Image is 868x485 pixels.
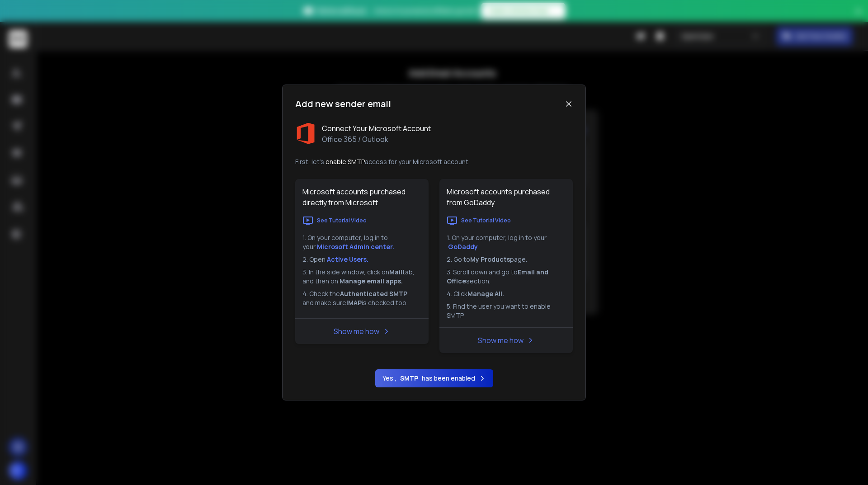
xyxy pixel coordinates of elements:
b: IMAP [346,298,362,307]
h1: Add new sender email [295,98,391,110]
li: 5. Find the user you want to enable SMTP [447,302,566,320]
b: My Products [470,255,510,264]
p: See Tutorial Video [317,217,367,224]
b: Email and Office [447,268,550,285]
p: See Tutorial Video [461,217,511,224]
a: Active Users. [327,255,368,264]
li: 4. Check the and make sure is checked too. [302,289,421,307]
li: 1. On your computer, log in to your [302,233,421,251]
b: Manage All. [467,289,504,298]
b: Authenticated SMTP [340,289,407,298]
a: Microsoft Admin center. [317,242,394,251]
p: First, let's access for your Microsoft account. [295,157,573,166]
li: 1. On your computer, log in to your [447,233,566,251]
li: 4. Click [447,289,566,298]
p: Office 365 / Outlook [322,134,431,145]
li: 3. Scroll down and go to section. [447,268,566,286]
h1: Microsoft accounts purchased from GoDaddy [439,179,573,215]
span: enable SMTP [325,157,365,166]
li: 2. Open [302,255,421,264]
li: 2. Go to page. [447,255,566,264]
a: Show me how [478,335,524,345]
button: Yes ,SMTPhas been enabled [375,369,493,387]
h1: Connect Your Microsoft Account [322,123,431,134]
li: 3. In the side window, click on tab, and then on [302,268,421,286]
b: Mail [389,268,402,276]
a: GoDaddy [448,242,478,251]
h1: Microsoft accounts purchased directly from Microsoft [295,179,429,215]
b: Manage email apps. [340,277,403,285]
a: Show me how [334,326,379,336]
b: SMTP [400,374,418,383]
